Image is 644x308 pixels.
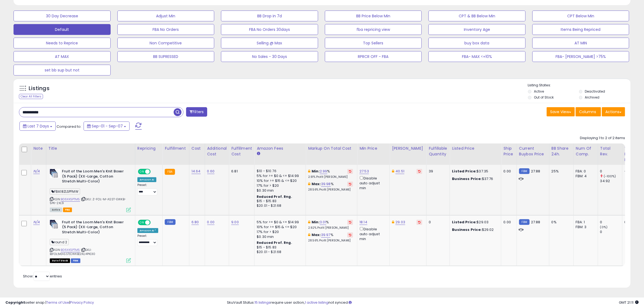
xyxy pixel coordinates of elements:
[137,228,158,233] div: Amazon AI *
[257,204,302,208] div: $20.01 - $21.68
[137,177,156,182] div: Amazon AI
[428,11,526,21] button: CPT & BB Below Min
[532,38,629,48] button: AT MIN
[257,240,292,245] b: Reduced Prof. Rng.
[61,248,80,252] a: B06XK5PTM5
[23,274,62,279] span: Show: entries
[191,169,201,174] a: 14.64
[5,300,94,305] div: seller snap | |
[359,169,369,174] a: 27.53
[534,89,544,94] label: Active
[50,169,61,178] img: 41jruwQfomL._SL40_.jpg
[625,169,636,174] div: -34.92
[19,122,56,131] button: Last 7 Days
[50,239,69,245] span: round 2
[600,179,622,184] div: 34.92
[359,226,385,241] div: Disable auto adjust min
[33,169,40,174] a: N/A
[312,181,321,186] b: Max:
[576,174,594,179] div: FBM: 4
[452,219,477,225] b: Listed Price:
[531,219,540,225] span: 27.88
[221,51,318,62] button: No Sales - 30 Days
[50,220,61,229] img: 41jruwQfomL._SL40_.jpg
[308,146,355,151] div: Markup on Total Cost
[359,219,367,225] a: 18.14
[503,169,512,174] div: 0.00
[308,175,353,179] p: 2.91% Profit [PERSON_NAME]
[257,250,302,254] div: $20.01 - $21.68
[50,208,62,212] span: All listings currently available for purchase on Amazon
[165,169,175,175] small: FBA
[359,146,387,151] div: Min Price
[452,176,482,181] b: Business Price:
[137,234,158,246] div: Preset:
[308,169,353,179] div: %
[50,220,131,263] div: ASIN:
[257,173,302,178] div: 5% for >= $0 & <= $14.99
[579,109,596,114] span: Columns
[255,300,270,305] a: 15 listings
[600,230,622,234] div: 0
[308,220,353,230] div: %
[186,107,207,117] button: Filters
[551,220,569,225] div: 0%
[14,38,111,48] button: Needs to Reprice
[92,123,123,129] span: Sep-01 - Sep-07
[325,38,422,48] button: Top Sellers
[50,248,95,256] span: | SKU: B|FOL|M|ASST|CWKB|2XL|4PK|30
[320,169,327,174] a: 2.99
[452,227,482,232] b: Business Price:
[452,176,497,181] div: $37.76
[257,183,302,188] div: 17% for > $20
[207,169,215,174] a: 0.60
[547,107,575,116] button: Save View
[580,136,625,141] div: Displaying 1 to 2 of 2 items
[452,146,499,151] div: Listed Price
[503,146,514,157] div: Ship Price
[600,220,622,225] div: 0
[33,146,44,151] div: Note
[452,220,497,225] div: $29.03
[576,107,601,116] button: Columns
[528,83,630,88] p: Listing States:
[325,11,422,21] button: BB Price Below Min
[452,169,477,174] b: Listed Price:
[117,38,214,48] button: Non Competitive
[227,300,639,305] div: SkuVault Status: require user action, not synced.
[117,11,214,21] button: Adjust Min
[257,188,302,193] div: $0.30 min
[306,143,357,165] th: The percentage added to the cost of goods (COGS) that forms the calculator for Min & Max prices.
[257,225,302,230] div: 10% for >= $15 & <= $20
[308,226,353,230] p: 2.92% Profit [PERSON_NAME]
[321,181,331,187] a: 39.98
[50,197,126,205] span: | SKU: Z-FOL-M-ASST-EWKB-5PK-2XL9
[257,178,302,183] div: 10% for >= $15 & <= $20
[28,123,49,129] span: Last 7 Days
[429,220,445,225] div: 0
[429,146,447,157] div: Fulfillable Quantity
[191,146,203,151] div: Cost
[221,11,318,21] button: BB Drop in 7d
[14,24,111,35] button: Default
[29,85,49,92] h5: Listings
[395,169,404,174] a: 40.51
[63,208,72,212] span: FBA
[137,183,158,195] div: Preset:
[325,24,422,35] button: fba repricing view
[50,169,131,212] div: ASIN:
[257,151,260,156] small: Amazon Fees.
[600,169,622,174] div: 0
[503,220,512,225] div: 0.00
[150,169,158,174] span: OFF
[207,146,227,157] div: Additional Cost
[117,51,214,62] button: BB SUPRESSED
[84,122,130,131] button: Sep-01 - Sep-07
[191,219,199,225] a: 6.80
[137,146,160,151] div: Repricing
[165,219,175,225] small: FBM
[585,89,605,94] label: Deactivated
[576,225,594,230] div: FBM: 3
[257,194,292,199] b: Reduced Prof. Rng.
[625,220,636,225] div: 0.00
